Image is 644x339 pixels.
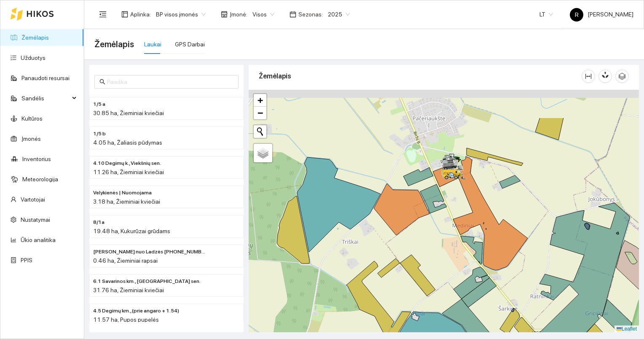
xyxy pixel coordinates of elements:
span: search [99,79,105,85]
span: 19.48 ha, Kukurūzai grūdams [93,228,170,234]
a: PPIS [21,257,32,264]
a: Meteorologija [22,176,58,183]
a: Panaudoti resursai [21,75,70,81]
button: column-width [582,70,595,83]
span: 0.46 ha, Žieminiai rapsai [93,257,158,264]
a: Inventorius [22,156,51,162]
span: 8/1a [93,218,105,226]
span: shop [221,11,228,18]
span: 4.5 Degimų km., (prie angaro + 1.54) [93,307,179,315]
input: Paieška [107,77,233,86]
span: Žemėlapis [94,38,134,51]
span: Aplinka : [130,10,151,19]
span: layout [121,11,128,18]
a: Zoom in [254,94,266,107]
span: − [258,108,263,118]
a: Žemėlapis [21,34,49,41]
a: Ūkio analitika [21,237,56,243]
span: 30.85 ha, Žieminiai kviečiai [93,110,164,116]
span: Paškevičiaus Felikso nuo Ladzės (2) 229525-2470 - 2 [93,248,206,256]
span: Sezonas : [298,10,323,19]
div: GPS Darbai [175,40,205,49]
span: + [258,95,263,105]
span: 11.26 ha, Žieminiai kviečiai [93,169,164,175]
span: BP visos įmonės [156,8,206,21]
a: Vartotojai [21,196,45,203]
a: Zoom out [254,107,266,119]
span: 11.57 ha, Pupos pupelės [93,316,159,323]
span: Sandėlis [21,90,70,107]
a: Nustatymai [21,216,50,223]
span: 31.76 ha, Žieminiai kviečiai [93,287,164,293]
span: [PERSON_NAME] [570,11,633,18]
span: R [575,8,579,22]
span: Visos [252,8,274,21]
span: Įmonė : [230,10,247,19]
a: Leaflet [617,326,637,332]
button: Initiate a new search [254,125,266,138]
span: 1/5 a [93,100,105,108]
span: menu-fold [99,11,107,18]
span: 2025 [328,8,350,21]
span: 4.05 ha, Žaliasis pūdymas [93,139,162,146]
button: menu-fold [94,6,111,23]
span: LT [539,8,553,21]
span: calendar [290,11,296,18]
span: Velykienės | Nuomojama [93,189,152,197]
span: 6.1 Savarinos km., Viekšnių sen. [93,277,201,285]
a: Užduotys [21,54,46,61]
span: 1/5 b [93,130,106,138]
span: column-width [582,73,595,80]
a: Įmonės [21,135,41,142]
a: Kultūros [21,115,43,122]
a: Layers [254,144,272,162]
div: Laukai [144,40,161,49]
span: 4.10 Degimų k., Viekšnių sen. [93,159,161,167]
div: Žemėlapis [259,64,582,88]
span: 3.18 ha, Žieminiai kviečiai [93,198,160,205]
